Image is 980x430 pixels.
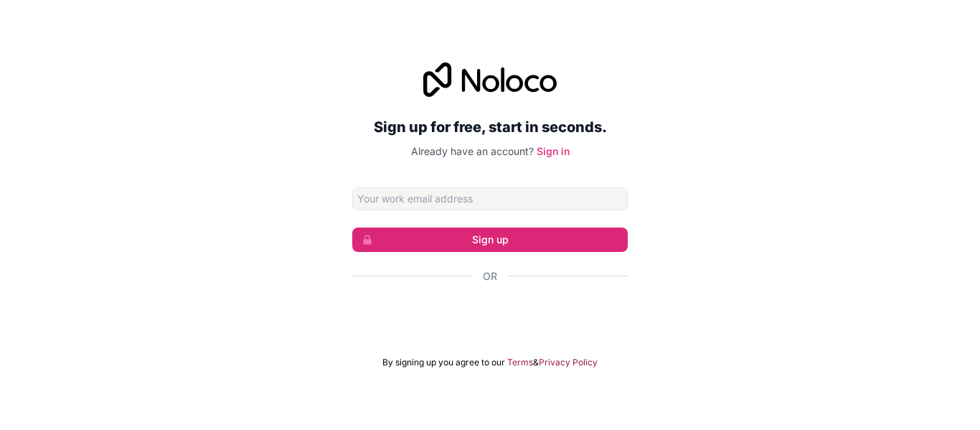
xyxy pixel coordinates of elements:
span: Or [483,269,497,284]
a: Terms [507,357,533,368]
span: & [533,357,539,368]
span: By signing up you agree to our [382,357,505,368]
a: Privacy Policy [539,357,598,368]
span: Already have an account? [411,145,534,157]
a: Sign in [537,145,570,157]
button: Sign up [352,228,628,252]
h2: Sign up for free, start in seconds. [352,114,628,140]
input: Email address [352,187,628,210]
